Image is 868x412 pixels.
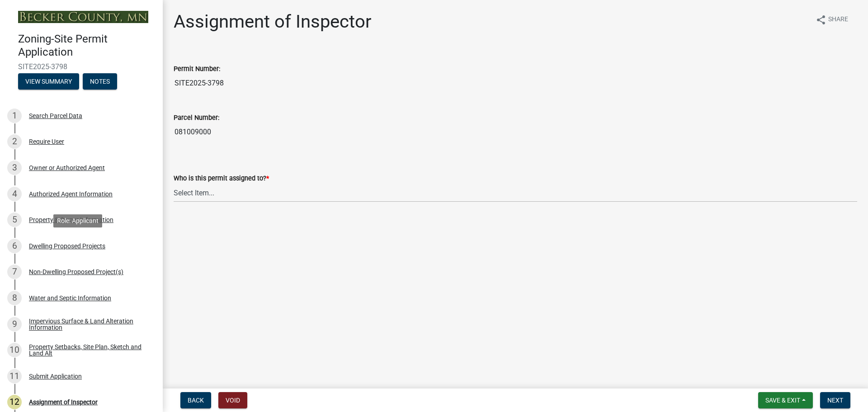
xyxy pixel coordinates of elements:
[83,78,117,85] wm-modal-confirm: Notes
[18,78,79,85] wm-modal-confirm: Summary
[7,109,22,123] div: 1
[29,269,123,275] div: Non-Dwelling Proposed Project(s)
[29,344,148,356] div: Property Setbacks, Site Plan, Sketch and Land Alt
[18,11,148,23] img: Becker County, Minnesota
[180,392,211,408] button: Back
[7,291,22,305] div: 8
[7,161,22,175] div: 3
[765,397,800,404] span: Save & Exit
[7,395,22,409] div: 12
[7,265,22,279] div: 7
[29,373,82,379] div: Submit Application
[218,392,247,408] button: Void
[29,295,111,301] div: Water and Septic Information
[820,392,850,408] button: Next
[7,369,22,384] div: 11
[7,239,22,253] div: 6
[758,392,813,408] button: Save & Exit
[83,73,117,90] button: Notes
[827,397,843,404] span: Next
[174,11,372,33] h1: Assignment of Inspector
[7,213,22,227] div: 5
[174,175,269,182] label: Who is this permit assigned to?
[18,62,145,71] span: SITE2025-3798
[18,33,156,59] h4: Zoning-Site Permit Application
[53,214,102,227] div: Role: Applicant
[29,138,64,145] div: Require User
[7,187,22,201] div: 4
[7,343,22,357] div: 10
[29,399,98,405] div: Assignment of Inspector
[29,217,113,223] div: Property & Owner Information
[828,14,848,25] span: Share
[29,243,105,249] div: Dwelling Proposed Projects
[174,115,219,121] label: Parcel Number:
[18,73,79,90] button: View Summary
[29,318,148,331] div: Impervious Surface & Land Alteration Information
[174,66,220,72] label: Permit Number:
[188,397,204,404] span: Back
[29,165,105,171] div: Owner or Authorized Agent
[29,191,113,197] div: Authorized Agent Information
[29,113,82,119] div: Search Parcel Data
[808,11,855,28] button: shareShare
[7,134,22,149] div: 2
[7,317,22,331] div: 9
[816,14,826,25] i: share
